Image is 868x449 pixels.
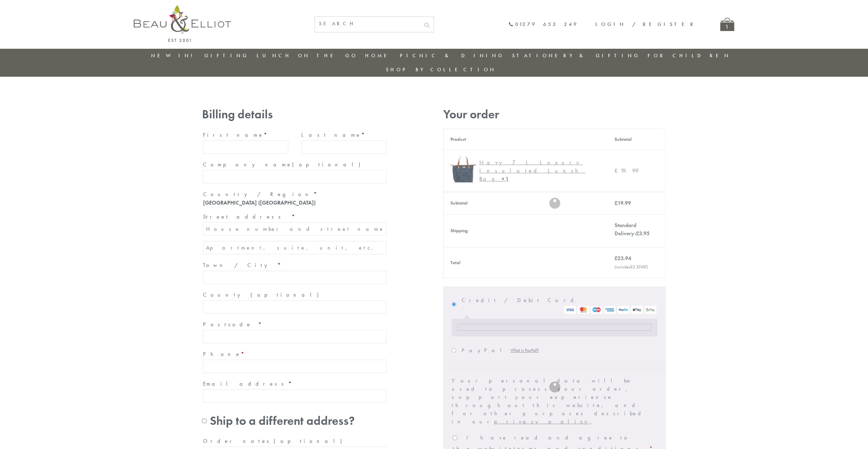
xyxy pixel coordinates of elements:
a: Lunch On The Go [257,52,358,59]
label: Order notes [203,436,387,447]
a: 01279 653 249 [508,21,578,27]
label: Last name [301,130,387,140]
label: Email address [203,378,387,389]
a: For Children [648,52,730,59]
img: logo [134,5,231,42]
label: Postcode [203,319,387,330]
label: County [203,289,387,300]
span: Ship to a different address? [210,414,355,428]
input: SEARCH [315,17,420,31]
a: Gifting [204,52,249,59]
input: Apartment, suite, unit, etc. (optional) [203,241,387,254]
input: House number and street name [203,222,387,236]
label: First name [203,130,288,140]
span: (optional) [250,291,323,298]
a: Picnic & Dining [400,52,504,59]
a: 1 [720,18,734,31]
h3: Billing details [202,107,388,121]
a: New in! [151,52,197,59]
label: Phone [203,349,387,360]
span: (optional) [274,437,346,445]
label: Street address [203,211,387,222]
a: Shop by collection [386,66,496,73]
input: Ship to a different address? [202,419,206,423]
label: Town / City [203,260,387,271]
a: Home [365,52,392,59]
strong: [GEOGRAPHIC_DATA] ([GEOGRAPHIC_DATA]) [203,199,316,206]
span: (optional) [292,161,364,168]
label: Country / Region [203,189,387,200]
h3: Your order [443,107,666,121]
a: Login / Register [595,21,696,28]
label: Company name [203,159,387,170]
a: Stationery & Gifting [512,52,640,59]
